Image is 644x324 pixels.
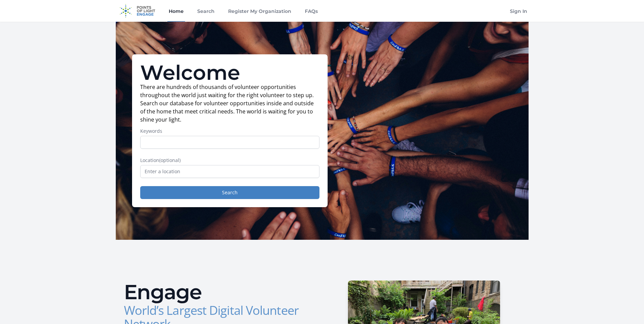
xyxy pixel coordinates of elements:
[159,157,181,163] span: (optional)
[140,186,319,199] button: Search
[140,83,319,124] p: There are hundreds of thousands of volunteer opportunities throughout the world just waiting for ...
[140,165,319,178] input: Enter a location
[124,282,317,302] h2: Engage
[140,128,319,134] label: Keywords
[140,157,319,164] label: Location
[140,62,319,83] h1: Welcome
